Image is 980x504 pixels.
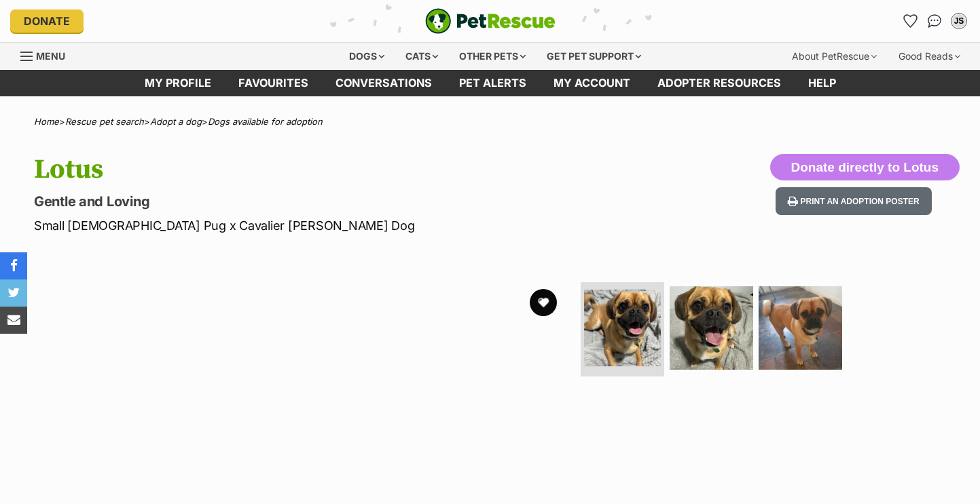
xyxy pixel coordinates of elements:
[36,50,65,62] span: Menu
[34,192,598,211] p: Gentle and Loving
[644,70,795,96] a: Adopter resources
[899,10,921,32] a: Favourites
[948,10,970,32] button: My account
[795,70,850,96] a: Help
[928,14,942,28] img: chat-41dd97257d64d25036548639549fe6c8038ab92f7586957e7f3b1b290dea8141.svg
[65,116,144,127] a: Rescue pet search
[225,70,322,96] a: Favourites
[770,154,960,181] button: Donate directly to Lotus
[759,286,842,370] img: Photo of Lotus
[425,8,556,34] a: PetRescue
[540,70,644,96] a: My account
[208,116,323,127] a: Dogs available for adoption
[425,8,556,34] img: logo-e224e6f780fb5917bec1dbf3a21bbac754714ae5b6737aabdf751b685950b380.svg
[131,70,225,96] a: My profile
[340,43,394,70] div: Dogs
[446,70,540,96] a: Pet alerts
[20,43,75,67] a: Menu
[530,289,557,316] button: favourite
[776,187,932,215] button: Print an adoption poster
[537,43,651,70] div: Get pet support
[396,43,448,70] div: Cats
[899,10,970,32] ul: Account quick links
[670,286,753,370] img: Photo of Lotus
[34,216,598,235] p: Small [DEMOGRAPHIC_DATA] Pug x Cavalier [PERSON_NAME] Dog
[34,116,59,127] a: Home
[584,290,661,366] img: Photo of Lotus
[924,10,945,32] a: Conversations
[322,70,446,96] a: conversations
[889,43,970,70] div: Good Reads
[150,116,202,127] a: Adopt a dog
[34,154,598,185] h1: Lotus
[10,9,84,33] a: Donate
[450,43,535,70] div: Other pets
[952,14,966,28] div: JS
[782,43,886,70] div: About PetRescue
